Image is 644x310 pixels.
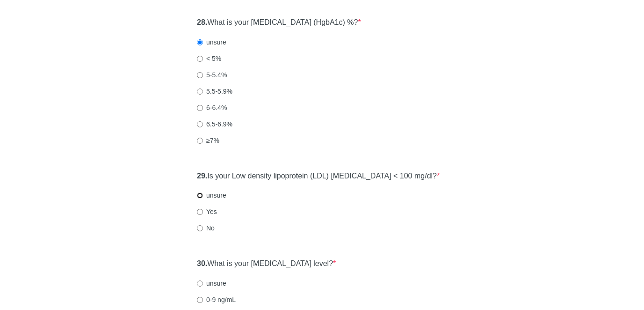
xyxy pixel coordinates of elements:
input: 5-5.4% [197,72,203,78]
strong: 30. [197,259,207,267]
input: 0-9 ng/mL [197,297,203,303]
input: Yes [197,209,203,215]
label: 0-9 ng/mL [197,295,236,304]
input: unsure [197,192,203,199]
label: What is your [MEDICAL_DATA] level? [197,258,336,269]
label: ≥7% [197,136,219,145]
label: Yes [197,207,217,216]
label: No [197,223,215,233]
label: < 5% [197,54,221,63]
input: unsure [197,39,203,45]
label: Is your Low density lipoprotein ​(LDL)​ [MEDICAL_DATA] < 100 mg/dl? [197,171,440,182]
label: What is your [MEDICAL_DATA] (​HgbA1c​) %? [197,17,361,28]
input: unsure [197,280,203,287]
label: 6-6.4% [197,103,227,112]
input: 5.5-5.9% [197,89,203,95]
input: < 5% [197,56,203,62]
input: ≥7% [197,138,203,144]
label: unsure [197,191,226,200]
strong: 28. [197,18,207,26]
label: 6.5-6.9% [197,119,232,129]
label: 5.5-5.9% [197,87,232,96]
label: 5-5.4% [197,70,227,80]
label: unsure [197,279,226,288]
input: 6-6.4% [197,105,203,111]
input: 6.5-6.9% [197,121,203,127]
label: unsure [197,37,226,47]
strong: 29. [197,172,207,180]
input: No [197,225,203,231]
